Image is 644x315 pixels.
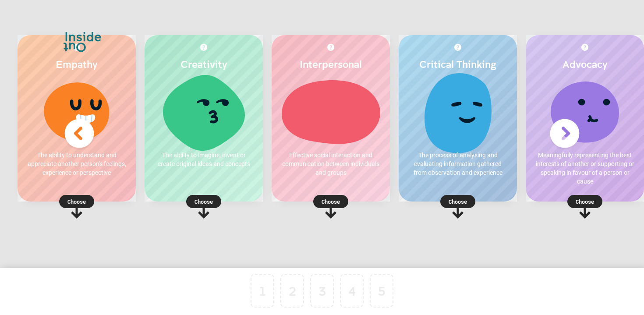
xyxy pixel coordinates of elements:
img: More about Advocacy [581,44,588,51]
img: More about Creativity [200,44,207,51]
p: Choose [18,197,136,206]
h2: Empathy [26,58,127,70]
img: Next [547,116,582,151]
img: More about Critical Thinking [454,44,461,51]
p: The process of analysing and evaluating information gathered from observation and experience [407,151,508,177]
p: Choose [399,197,517,206]
p: Choose [526,197,644,206]
p: Choose [145,197,263,206]
h2: Interpersonal [280,58,381,70]
p: The ability to understand and appreciate another person's feelings, experience or perspective [26,151,127,177]
p: Choose [272,197,390,206]
h2: Critical Thinking [407,58,508,70]
p: The ability to imagine, invent or create original ideas and concepts [153,151,254,168]
h2: Creativity [153,58,254,70]
img: More about Interpersonal [327,44,334,51]
img: More about Empathy [73,44,80,51]
p: Effective social interaction and communication between individuals and groups [280,151,381,177]
p: Meaningfully representing the best interests of another or supporting or speaking in favour of a ... [534,151,635,186]
h2: Advocacy [534,58,635,70]
img: Previous [62,116,97,151]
